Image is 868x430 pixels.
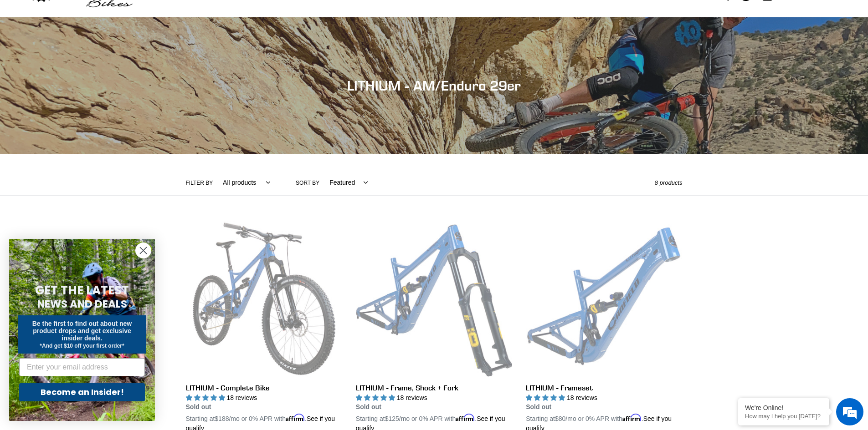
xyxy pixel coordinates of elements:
p: How may I help you today? [745,413,822,420]
span: LITHIUM - AM/Enduro 29er [347,77,521,94]
span: Be the first to find out about new product drops and get exclusive insider deals. [32,320,132,342]
span: GET THE LATEST [35,282,129,298]
input: Enter your email address [19,358,145,376]
span: NEWS AND DEALS [37,297,127,311]
div: We're Online! [745,404,822,411]
span: 8 products [655,179,683,186]
label: Sort by [296,179,319,187]
button: Become an Insider! [19,383,145,401]
button: Close dialog [135,243,151,258]
label: Filter by [186,179,213,187]
span: *And get $10 off your first order* [40,343,124,349]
